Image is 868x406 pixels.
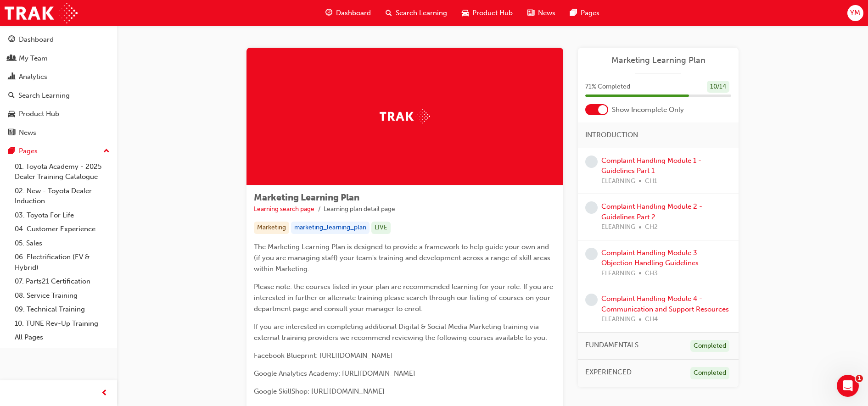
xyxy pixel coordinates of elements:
[19,53,48,64] div: My Team
[101,388,108,399] span: prev-icon
[254,192,359,203] span: Marketing Learning Plan
[5,3,78,23] img: Trak
[472,8,513,18] span: Product Hub
[324,204,395,215] li: Learning plan detail page
[4,106,113,122] a: Product Hub
[601,295,729,313] a: Complaint Handling Module 4 - Communication and Support Resources
[601,176,635,187] span: ELEARNING
[254,205,314,213] a: Learning search page
[8,73,15,81] span: chart-icon
[325,7,332,19] span: guage-icon
[11,236,113,250] a: 05. Sales
[103,145,110,157] span: up-icon
[254,387,385,395] span: Google SkillShop: [URL][DOMAIN_NAME]
[380,109,430,123] img: Trak
[396,8,447,18] span: Search Learning
[454,4,520,22] a: car-iconProduct Hub
[11,184,113,208] a: 02. New - Toyota Dealer Induction
[18,90,70,101] div: Search Learning
[601,202,702,221] a: Complaint Handling Module 2 - Guidelines Part 2
[11,222,113,236] a: 04. Customer Experience
[19,146,38,156] div: Pages
[4,29,113,143] button: DashboardMy TeamAnalyticsSearch LearningProduct HubNews
[585,82,630,92] span: 71 % Completed
[847,5,863,21] button: YM
[11,302,113,317] a: 09. Technical Training
[585,201,598,214] span: learningRecordVerb_NONE-icon
[254,369,415,378] span: Google Analytics Academy: [URL][DOMAIN_NAME]
[601,156,701,175] a: Complaint Handling Module 1 - Guidelines Part 1
[336,8,371,18] span: Dashboard
[520,4,563,22] a: news-iconNews
[570,7,577,19] span: pages-icon
[386,7,392,19] span: search-icon
[19,109,59,119] div: Product Hub
[690,367,729,379] div: Completed
[585,55,731,66] a: Marketing Learning Plan
[11,317,113,331] a: 10. TUNE Rev-Up Training
[4,31,113,48] a: Dashboard
[837,375,859,397] iframe: Intercom live chat
[8,92,15,100] span: search-icon
[645,176,657,187] span: CH1
[19,72,47,82] div: Analytics
[11,330,113,345] a: All Pages
[601,268,635,279] span: ELEARNING
[19,128,36,138] div: News
[645,268,658,279] span: CH3
[11,160,113,184] a: 01. Toyota Academy - 2025 Dealer Training Catalogue
[585,294,598,306] span: learningRecordVerb_NONE-icon
[254,243,552,273] span: The Marketing Learning Plan is designed to provide a framework to help guide your own and (if you...
[563,4,607,22] a: pages-iconPages
[254,351,393,360] span: Facebook Blueprint: [URL][DOMAIN_NAME]
[645,314,658,325] span: CH4
[612,105,684,115] span: Show Incomplete Only
[538,8,555,18] span: News
[601,314,635,325] span: ELEARNING
[4,87,113,104] a: Search Learning
[19,34,54,45] div: Dashboard
[690,340,729,352] div: Completed
[8,110,15,118] span: car-icon
[581,8,599,18] span: Pages
[11,250,113,274] a: 06. Electrification (EV & Hybrid)
[527,7,534,19] span: news-icon
[601,222,635,233] span: ELEARNING
[585,156,598,168] span: learningRecordVerb_NONE-icon
[11,208,113,222] a: 03. Toyota For Life
[856,375,863,382] span: 1
[11,274,113,289] a: 07. Parts21 Certification
[4,50,113,67] a: My Team
[8,55,15,63] span: people-icon
[4,124,113,141] a: News
[585,367,632,378] span: EXPERIENCED
[4,143,113,160] button: Pages
[8,129,15,137] span: news-icon
[254,283,555,313] span: Please note: the courses listed in your plan are recommended learning for your role. If you are i...
[291,222,370,234] div: marketing_learning_plan
[462,7,469,19] span: car-icon
[850,8,860,18] span: YM
[585,248,598,260] span: learningRecordVerb_NONE-icon
[4,68,113,85] a: Analytics
[371,222,391,234] div: LIVE
[645,222,658,233] span: CH2
[11,289,113,303] a: 08. Service Training
[254,222,289,234] div: Marketing
[8,36,15,44] span: guage-icon
[8,147,15,156] span: pages-icon
[707,81,729,93] div: 10 / 14
[585,340,638,350] span: FUNDAMENTALS
[601,249,702,267] a: Complaint Handling Module 3 - Objection Handling Guidelines
[254,323,547,342] span: If you are interested in completing additional Digital & Social Media Marketing training via exte...
[318,4,378,22] a: guage-iconDashboard
[378,4,454,22] a: search-iconSearch Learning
[585,130,638,140] span: INTRODUCTION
